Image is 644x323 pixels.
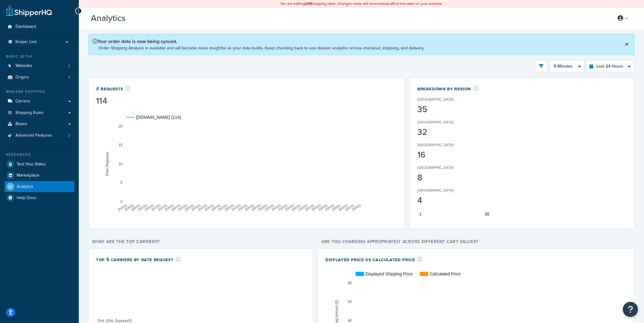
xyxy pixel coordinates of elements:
text: 35 [485,212,489,216]
h3: Analytics [91,14,604,23]
text: [DATE] [198,204,208,211]
text: [DATE] [138,204,148,211]
text: [DATE] [338,204,348,211]
text: [DATE] [118,204,128,211]
div: Top 5 Carriers by Rate Request [96,256,181,263]
text: [DATE] [285,204,295,211]
div: Manage Shipping [5,89,74,94]
p: [GEOGRAPHIC_DATA] [417,97,454,102]
span: 2 [68,75,70,80]
b: LIVE [305,1,312,6]
li: Websites [5,60,74,72]
a: Websites2 [5,60,74,72]
li: Origins [5,72,74,83]
a: Test Your Rates [5,159,74,170]
div: # Requests [96,85,131,92]
a: Marketplace [5,170,74,181]
text: [DATE] [164,204,174,211]
text: [DATE] [291,204,301,211]
span: 2 [68,133,70,138]
text: [DATE] [265,204,275,211]
li: Advanced Features [5,130,74,141]
svg: A chart. [417,105,627,220]
text: [DATE] [245,204,255,211]
span: Carriers [15,99,30,104]
text: 80 [348,281,352,285]
span: Dashboard [15,24,36,29]
text: 0 [120,199,122,204]
a: Boxes [5,118,74,130]
text: [DATE] [258,204,268,211]
text: [DATE] [191,204,201,211]
div: Basic Setup [5,54,74,59]
text: 10 [118,162,123,166]
div: 8 [417,173,472,182]
div: 114 [96,97,131,105]
text: [DATE] [178,204,188,211]
text: [DATE] [211,204,221,211]
span: Help Docs [17,195,36,201]
text: [DATE] [124,204,134,211]
span: Shipping Rules [15,110,44,115]
text: Displayed Shipping Price [365,271,413,276]
text: [DATE] [184,204,194,211]
text: 15 [118,143,123,147]
span: Marketplace [17,173,39,178]
p: Your order data is now being synced. [92,38,424,45]
span: Websites [15,63,32,68]
text: [DATE] [231,204,241,211]
span: Advanced Features [15,133,52,138]
text: 5 [120,181,122,185]
div: 4 [417,196,472,205]
text: [DATE] [151,204,161,211]
text: [DATE] [318,204,328,211]
text: 1 [419,212,421,216]
text: [DATE] [218,204,228,211]
a: Analytics [5,181,74,192]
text: [DOMAIN_NAME] (114) [136,115,181,120]
button: open filter drawer [535,60,547,73]
div: 35 [417,105,472,114]
span: Analytics [17,184,33,189]
text: DHL (DHL Express®) [98,318,132,323]
div: Displayed Price vs Calculated Price [325,256,422,263]
text: Calculated Price [430,271,461,276]
p: What are the top carriers? [88,238,313,246]
text: [DATE] [171,204,181,211]
text: [DATE] [311,204,321,211]
text: [DATE] [325,204,335,211]
div: 32 [417,128,472,136]
span: Test Your Rates [17,162,46,167]
p: [GEOGRAPHIC_DATA] [417,188,454,193]
div: 16 [417,151,472,159]
a: Help Docs [5,192,74,203]
text: [DATE] [205,204,215,211]
div: A chart. [96,106,397,221]
text: [DATE] [131,204,141,211]
text: [DATE] [271,204,281,211]
p: [GEOGRAPHIC_DATA] [417,119,454,125]
text: 20 [118,124,123,128]
a: Origins2 [5,72,74,83]
p: Are you charging appropriately across different cart values? [318,238,634,246]
text: [DATE] [352,204,362,211]
li: Carriers [5,96,74,107]
text: [DATE] [278,204,288,211]
a: Shipping Rules [5,107,74,118]
span: Beta [127,16,148,23]
text: [DATE] [332,204,342,211]
text: 60 [348,300,352,304]
a: Dashboard [5,21,74,32]
span: Origins [15,75,29,80]
span: Boxes [15,122,27,127]
span: 2 [68,63,70,68]
p: Order Shipping Analysis is available and will become more insightful as your data builds. Keep ch... [98,45,424,51]
text: [DATE] [305,204,315,211]
div: Resources [5,152,74,157]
